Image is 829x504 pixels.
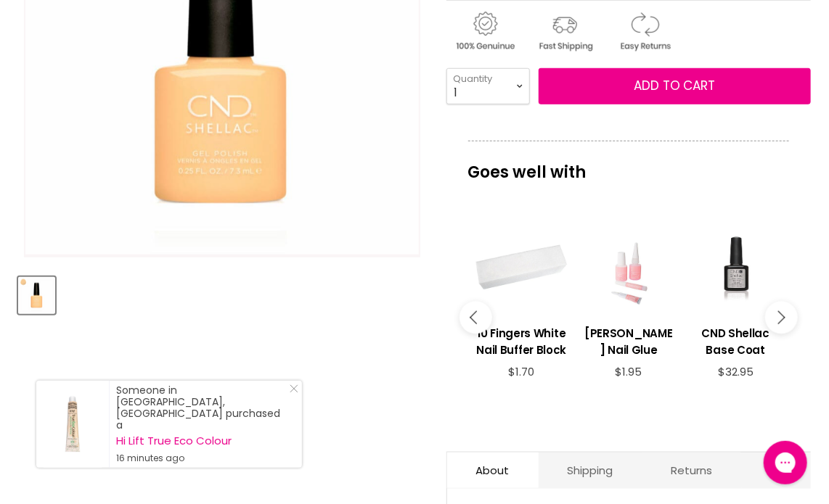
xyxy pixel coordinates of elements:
div: Someone in [GEOGRAPHIC_DATA], [GEOGRAPHIC_DATA] purchased a [116,384,287,464]
a: View product:Hawley Nail Glue [582,314,675,365]
img: genuine.gif [446,9,523,54]
span: $32.95 [718,364,754,379]
img: CND Shellac Vagabond - Discontinued! [20,278,54,313]
span: Add to cart [634,77,716,94]
a: Shipping [539,453,642,488]
h3: CND Shellac Base Coat [690,325,783,358]
h3: [PERSON_NAME] Nail Glue [582,325,675,358]
select: Quantity [446,68,530,104]
small: 16 minutes ago [116,453,287,464]
a: Returns [642,453,742,488]
div: Product thumbnails [16,273,428,314]
img: returns.gif [606,9,683,54]
a: View product:CND Shellac Base Coat [690,314,783,365]
iframe: Gorgias live chat messenger [756,436,814,489]
span: $1.95 [615,364,642,379]
a: Visit product page [36,381,109,468]
h3: 10 Fingers White Nail Buffer Block [475,325,568,358]
svg: Close Icon [290,384,298,393]
a: About [447,453,539,488]
button: CND Shellac Vagabond - Discontinued! [18,277,55,314]
span: $1.70 [508,364,534,379]
p: Goes well with [468,141,789,189]
button: Add to cart [539,68,811,104]
a: Close Notification [284,384,298,399]
a: View product:10 Fingers White Nail Buffer Block [475,314,568,365]
img: shipping.gif [526,9,603,54]
a: Hi Lift True Eco Colour [116,435,287,447]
